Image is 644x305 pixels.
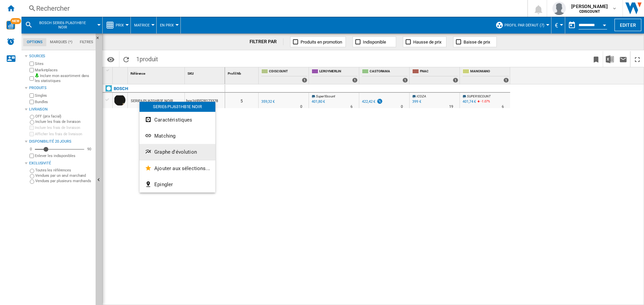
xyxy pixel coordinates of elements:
span: Caractéristiques [154,117,192,123]
span: Ajouter aux sélections... [154,165,210,171]
span: Matching [154,133,175,139]
button: Ajouter aux sélections... [140,160,215,176]
span: Graphe d'évolution [154,149,197,155]
div: SERIE6 PIJ631HB1E NOIR [140,102,215,112]
button: Epingler... [140,176,215,193]
button: Matching [140,128,215,144]
button: Graphe d'évolution [140,144,215,160]
span: Epingler [154,181,173,187]
button: Caractéristiques [140,112,215,128]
